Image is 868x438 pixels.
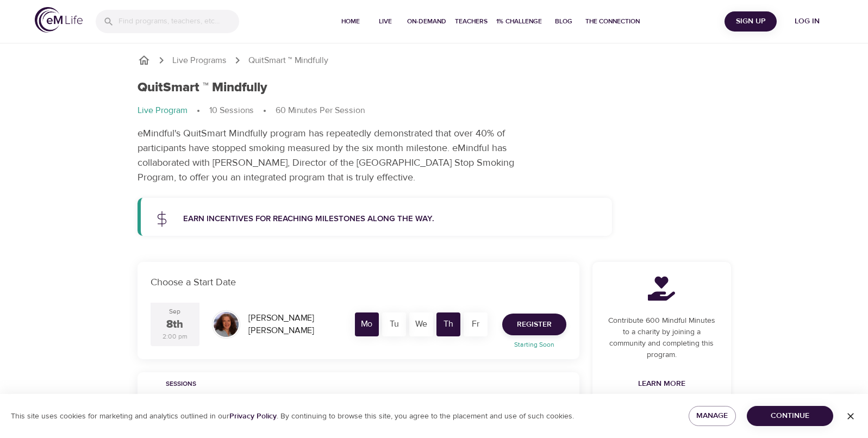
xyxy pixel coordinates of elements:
[551,16,577,27] span: Blog
[138,54,731,67] nav: breadcrumb
[118,10,239,33] input: Find programs, teachers, etc...
[729,15,772,28] span: Sign Up
[464,312,488,336] div: Fr
[138,104,731,117] nav: breadcrumb
[382,312,406,336] div: Tu
[209,104,254,117] p: 10 Sessions
[183,213,600,226] p: Earn incentives for reaching milestones along the way.
[496,340,573,349] p: Starting Soon
[747,406,833,426] button: Continue
[725,11,777,32] button: Sign Up
[35,7,83,33] img: logo
[502,314,566,335] button: Register
[166,317,183,333] div: 8th
[755,409,825,423] span: Continue
[634,374,690,394] a: Learn More
[338,16,364,27] span: Home
[244,308,345,341] div: [PERSON_NAME] [PERSON_NAME]
[151,275,566,290] p: Choose a Start Date
[372,16,398,27] span: Live
[169,307,180,316] div: Sep
[455,16,488,27] span: Teachers
[144,379,218,390] span: Sessions
[276,104,365,117] p: 60 Minutes Per Session
[355,312,379,336] div: Mo
[407,16,446,27] span: On-Demand
[436,312,460,336] div: Th
[248,54,328,67] p: QuitSmart ™ Mindfully
[605,315,718,361] p: Contribute 600 Mindful Minutes to a charity by joining a community and completing this program.
[585,16,640,27] span: The Connection
[638,377,685,391] span: Learn More
[409,312,433,336] div: We
[496,16,542,27] span: 1% Challenge
[138,104,188,117] p: Live Program
[138,126,545,185] p: eMindful's QuitSmart Mindfully program has repeatedly demonstrated that over 40% of participants ...
[517,318,552,331] span: Register
[785,15,829,28] span: Log in
[163,332,188,341] div: 2:00 pm
[781,11,833,32] button: Log in
[689,406,736,426] button: Manage
[229,411,277,421] a: Privacy Policy
[138,80,267,96] h1: QuitSmart ™ Mindfully
[697,409,727,423] span: Manage
[172,54,227,67] a: Live Programs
